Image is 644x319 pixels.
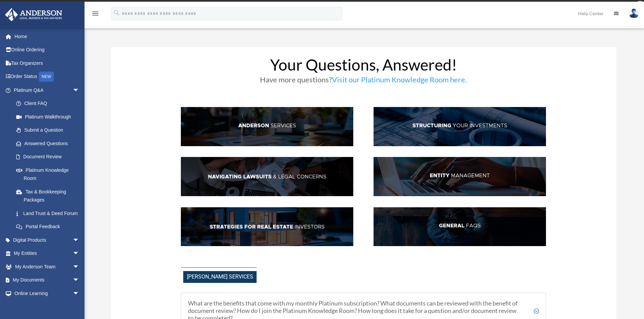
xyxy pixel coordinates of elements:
div: close [638,1,642,5]
a: Order StatusNEW [5,70,90,84]
a: Answered Questions [9,137,90,150]
a: Platinum Knowledge Room [9,163,90,185]
span: arrow_drop_down [73,233,86,247]
a: My Documentsarrow_drop_down [5,273,90,287]
a: Visit our Platinum Knowledge Room here. [332,75,467,87]
a: My Entitiesarrow_drop_down [5,247,90,260]
a: Online Ordering [5,43,90,57]
i: menu [91,9,99,18]
a: menu [91,12,99,18]
img: EntManag_hdr [374,157,546,196]
img: NavLaw_hdr [181,157,353,196]
a: Portal Feedback [9,220,90,234]
a: My Anderson Teamarrow_drop_down [5,260,90,273]
a: Digital Productsarrow_drop_down [5,233,90,247]
img: StructInv_hdr [374,107,546,146]
a: Tax & Bookkeeping Packages [9,185,90,207]
h3: Have more questions? [181,76,546,87]
h1: Your Questions, Answered! [181,57,546,76]
a: Client FAQ [9,97,86,110]
i: search [113,9,120,17]
span: arrow_drop_down [73,273,86,287]
a: Platinum Q&Aarrow_drop_down [5,83,90,97]
img: Anderson Advisors Platinum Portal [3,8,64,21]
a: Document Review [9,150,90,164]
a: Online Learningarrow_drop_down [5,287,90,300]
span: arrow_drop_down [73,260,86,274]
img: AndServ_hdr [181,107,353,146]
a: Platinum Walkthrough [9,110,90,124]
a: Home [5,30,90,43]
a: Land Trust & Deed Forum [9,207,90,220]
a: Tax Organizers [5,56,90,70]
img: User Pic [629,8,639,18]
img: StratsRE_hdr [181,207,353,246]
span: [PERSON_NAME] Services [183,271,257,283]
div: NEW [39,72,54,82]
span: arrow_drop_down [73,287,86,300]
span: arrow_drop_down [73,247,86,261]
span: arrow_drop_down [73,83,86,97]
a: Submit a Question [9,124,90,137]
img: GenFAQ_hdr [374,207,546,246]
